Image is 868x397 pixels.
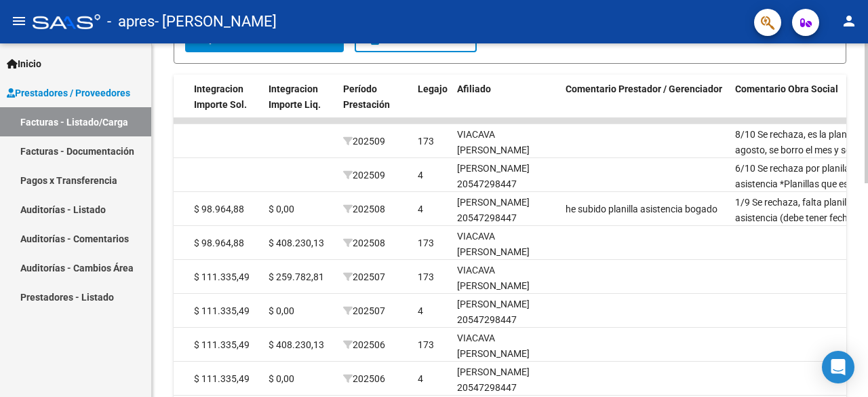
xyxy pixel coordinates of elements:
[457,127,555,173] div: VIACAVA [PERSON_NAME] 20584405970
[418,134,434,149] div: 173
[269,204,294,214] span: $ 0,00
[457,263,555,309] div: VIACAVA [PERSON_NAME] 20584405970
[107,7,155,37] span: - apres
[457,229,555,275] div: VIACAVA [PERSON_NAME] 20584405970
[197,33,332,45] span: Buscar Comprobante
[194,83,247,110] span: Integracion Importe Sol.
[343,271,385,282] span: 202507
[457,195,555,226] div: [PERSON_NAME] 20547298447
[343,136,385,147] span: 202509
[343,170,385,181] span: 202509
[457,83,491,94] span: Afiliado
[194,271,250,282] span: $ 111.335,49
[263,75,338,134] datatable-header-cell: Integracion Importe Liq.
[343,373,385,384] span: 202506
[194,238,244,248] span: $ 98.964,88
[7,56,41,71] span: Inicio
[418,269,434,285] div: 173
[189,75,263,134] datatable-header-cell: Integracion Importe Sol.
[155,7,277,37] span: - [PERSON_NAME]
[367,33,465,45] span: Borrar Filtros
[343,204,385,214] span: 202508
[343,305,385,316] span: 202507
[418,337,434,353] div: 173
[412,75,452,134] datatable-header-cell: Legajo
[194,305,250,316] span: $ 111.335,49
[269,83,321,110] span: Integracion Importe Liq.
[343,339,385,350] span: 202506
[269,373,294,384] span: $ 0,00
[418,83,448,94] span: Legajo
[194,339,250,350] span: $ 111.335,49
[418,168,423,183] div: 4
[566,83,722,94] span: Comentario Prestador / Gerenciador
[269,271,324,282] span: $ 259.782,81
[457,297,555,328] div: [PERSON_NAME] 20547298447
[194,204,244,214] span: $ 98.964,88
[560,75,730,134] datatable-header-cell: Comentario Prestador / Gerenciador
[11,13,27,29] mat-icon: menu
[566,204,717,214] span: he subido planilla asistencia bogado
[418,235,434,251] div: 173
[418,303,423,319] div: 4
[269,305,294,316] span: $ 0,00
[735,83,838,94] span: Comentario Obra Social
[338,75,412,134] datatable-header-cell: Período Prestación
[194,373,250,384] span: $ 111.335,49
[343,238,385,248] span: 202508
[418,371,423,387] div: 4
[822,351,854,383] div: Open Intercom Messenger
[457,161,555,192] div: [PERSON_NAME] 20547298447
[457,364,555,396] div: [PERSON_NAME] 20547298447
[269,238,324,248] span: $ 408.230,13
[418,202,423,217] div: 4
[457,330,555,377] div: VIACAVA [PERSON_NAME] 20584405970
[7,86,130,100] span: Prestadores / Proveedores
[269,339,324,350] span: $ 408.230,13
[452,75,560,134] datatable-header-cell: Afiliado
[343,83,390,110] span: Período Prestación
[841,13,857,29] mat-icon: person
